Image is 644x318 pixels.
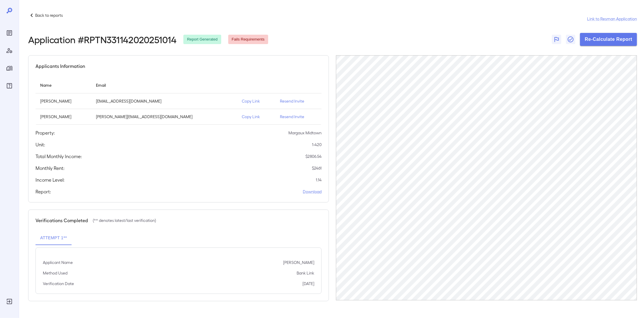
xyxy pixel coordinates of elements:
p: Applicant Name [43,260,73,265]
h5: Total Monthly Income: [36,153,82,160]
h5: Property: [36,129,55,136]
p: [PERSON_NAME] [283,260,314,265]
p: Verification Date [43,281,74,287]
p: Copy Link [242,98,271,104]
div: Reports [5,28,14,38]
p: [PERSON_NAME][EMAIL_ADDRESS][DOMAIN_NAME] [96,114,232,120]
p: Back to reports [35,12,63,18]
span: Report Generated [183,37,221,42]
h5: Applicants Information [36,63,85,70]
p: Resend Invite [280,98,317,104]
button: Close Report [566,35,575,44]
p: 1-420 [312,142,322,148]
p: $ 2806.54 [305,153,322,159]
table: simple table [36,77,322,125]
p: Margaux Midtown [288,130,322,136]
p: 1.14 [316,177,322,183]
div: Log Out [5,297,14,306]
h5: Report: [36,188,51,195]
h5: Verifications Completed [36,217,88,224]
button: Re-Calculate Report [580,33,637,46]
button: Flag Report [552,35,561,44]
a: Download [303,189,322,195]
th: Email [91,77,237,93]
p: (** denotes latest/last verification) [93,217,156,223]
a: Link to Resman Application [587,16,637,22]
p: [PERSON_NAME] [40,114,87,120]
span: Fails Requirements [228,37,268,42]
div: Manage Properties [5,63,14,73]
p: [DATE] [302,281,314,287]
h5: Monthly Rent: [36,165,65,172]
p: Bank Link [297,270,314,276]
th: Name [36,77,91,93]
div: Manage Users [5,46,14,55]
p: Copy Link [242,114,271,120]
h5: Unit: [36,141,45,148]
p: [PERSON_NAME] [40,98,87,104]
p: Resend Invite [280,114,317,120]
h5: Income Level: [36,176,65,183]
p: Method Used [43,270,67,276]
div: FAQ [5,81,14,91]
p: [EMAIL_ADDRESS][DOMAIN_NAME] [96,98,232,104]
button: Attempt 1** [36,231,72,245]
p: $ 2461 [312,165,322,171]
h2: Application # RPTN331142020251014 [28,34,176,45]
